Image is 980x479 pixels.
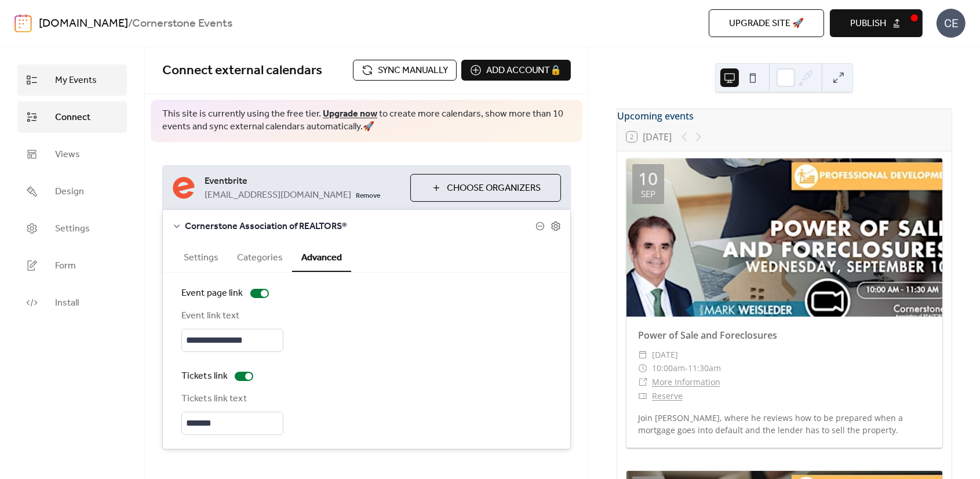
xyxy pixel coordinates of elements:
[17,250,127,281] a: Form
[174,242,228,271] button: Settings
[55,296,79,310] span: Install
[626,412,942,436] div: Join [PERSON_NAME], where he reviews how to be prepared when a mortgage goes into default and the...
[617,109,952,123] div: Upcoming events
[17,139,127,170] a: Views
[638,170,658,187] div: 10
[181,392,281,406] div: Tickets link text
[323,105,377,123] a: Upgrade now
[181,309,281,323] div: Event link text
[709,9,824,37] button: Upgrade site 🚀
[55,185,84,199] span: Design
[729,17,804,31] span: Upgrade site 🚀
[17,64,127,96] a: My Events
[638,348,647,362] div: ​
[55,111,90,125] span: Connect
[185,220,535,234] span: Cornerstone Association of REALTORS®
[652,390,683,401] a: Reserve
[652,361,685,375] span: 10:00am
[181,286,243,300] div: Event page link
[55,222,90,236] span: Settings
[39,13,128,35] a: [DOMAIN_NAME]
[652,376,720,387] a: More Information
[410,174,561,202] button: Choose Organizers
[17,213,127,244] a: Settings
[55,259,76,273] span: Form
[685,361,688,375] span: -
[638,389,647,403] div: ​
[353,60,457,81] button: Sync manually
[55,74,97,88] span: My Events
[14,14,32,32] img: logo
[162,58,322,84] span: Connect external calendars
[17,176,127,207] a: Design
[17,101,127,133] a: Connect
[172,176,195,199] img: eventbrite
[356,191,380,201] span: Remove
[181,369,228,383] div: Tickets link
[128,13,132,35] b: /
[378,64,448,78] span: Sync manually
[652,348,678,362] span: [DATE]
[162,108,571,134] span: This site is currently using the free tier. to create more calendars, show more than 10 events an...
[638,375,647,389] div: ​
[830,9,923,37] button: Publish
[228,242,292,271] button: Categories
[638,329,777,342] a: Power of Sale and Foreclosures
[205,175,401,188] span: Eventbrite
[17,287,127,318] a: Install
[850,17,886,31] span: Publish
[688,361,721,375] span: 11:30am
[638,361,647,375] div: ​
[641,190,655,198] div: Sep
[132,13,232,35] b: Cornerstone Events
[447,182,541,195] span: Choose Organizers
[55,148,80,162] span: Views
[205,188,351,202] span: [EMAIL_ADDRESS][DOMAIN_NAME]
[937,9,966,38] div: CE
[292,242,351,272] button: Advanced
